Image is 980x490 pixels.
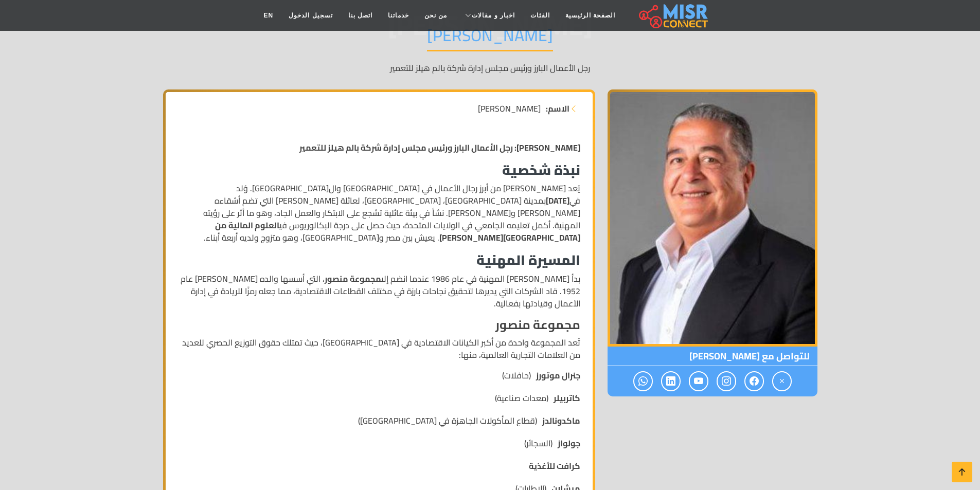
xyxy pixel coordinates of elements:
[558,6,623,25] a: الصفحة الرئيسية
[608,347,817,366] span: للتواصل مع [PERSON_NAME]
[523,6,558,25] a: الفئات
[495,313,580,336] strong: مجموعة منصور
[502,157,580,183] strong: نبذة شخصية
[358,414,580,427] p: (قطاع المأكولات الجاهزة في [GEOGRAPHIC_DATA])
[427,25,553,51] h1: [PERSON_NAME]
[639,3,708,28] img: main.misr_connect
[554,390,580,406] strong: كاتربيلر
[536,368,580,383] strong: جنرال موتورز
[472,11,515,20] span: اخبار و مقالات
[299,140,580,155] strong: [PERSON_NAME]: رجل الأعمال البارز ورئيس مجلس إدارة شركة بالم هيلز للتعمير
[178,273,580,310] p: بدأ [PERSON_NAME] المهنية في عام 1986 عندما انضم إلى ، التي أسسها والده [PERSON_NAME] عام 1952. ق...
[542,413,580,428] strong: ماكدونالدز
[608,89,817,347] img: ياسين منصور
[476,247,580,273] strong: المسيرة المهنية
[558,435,580,451] strong: جولواز
[546,193,569,208] strong: [DATE]
[478,102,541,115] span: [PERSON_NAME]
[502,369,580,382] p: (حافلات)
[325,271,381,286] strong: مجموعة منصور
[178,336,580,361] p: تُعد المجموعة واحدة من أكبر الكيانات الاقتصادية في [GEOGRAPHIC_DATA]، حيث تمتلك حقوق التوزيع الحص...
[256,6,281,25] a: EN
[455,6,523,25] a: اخبار و مقالات
[341,6,380,25] a: اتصل بنا
[495,392,580,404] p: (معدات صناعية)
[524,437,580,449] p: (السجائر)
[178,182,580,244] p: يُعد [PERSON_NAME] من أبرز رجال الأعمال في [GEOGRAPHIC_DATA] وال[GEOGRAPHIC_DATA]. وُلد في بمدينة...
[417,6,455,25] a: من نحن
[380,6,417,25] a: خدماتنا
[546,102,569,115] strong: الاسم:
[163,62,817,74] p: رجل الأعمال البارز ورئيس مجلس إدارة شركة بالم هيلز للتعمير
[215,217,580,245] strong: العلوم المالية من [GEOGRAPHIC_DATA][PERSON_NAME]
[529,458,580,474] strong: كرافت للأغذية
[281,6,340,25] a: تسجيل الدخول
